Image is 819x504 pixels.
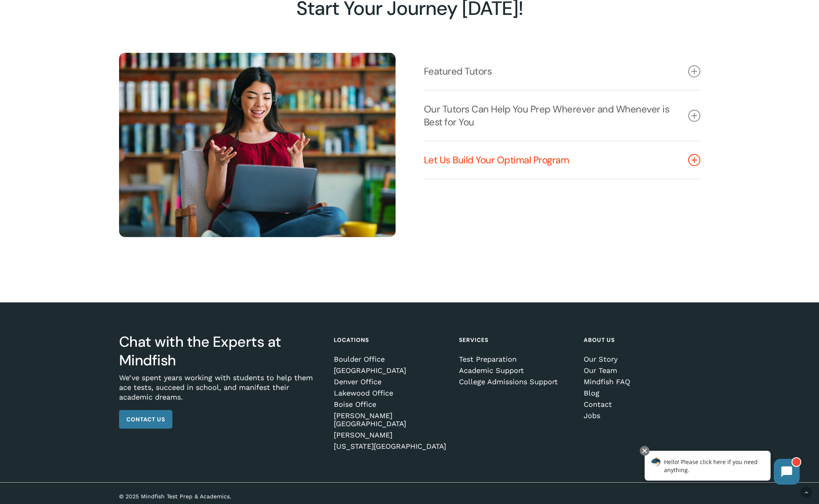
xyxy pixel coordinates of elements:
[459,333,572,347] h4: Services
[584,389,697,397] a: Blog
[334,378,447,386] a: Denver Office
[584,378,697,386] a: Mindfish FAQ
[126,415,165,423] span: Contact Us
[334,355,447,363] a: Boulder Office
[459,367,572,375] a: Academic Support
[584,355,697,363] a: Our Story
[119,410,172,429] a: Contact Us
[424,142,700,179] a: Let Us Build Your Optimal Program
[334,412,447,428] a: [PERSON_NAME][GEOGRAPHIC_DATA]
[119,53,396,237] img: Online Tutoring 7
[334,333,447,347] h4: Locations
[119,492,354,501] p: © 2025 Mindfish Test Prep & Academics.
[584,412,697,420] a: Jobs
[584,367,697,375] a: Our Team
[584,400,697,408] a: Contact
[424,91,700,141] a: Our Tutors Can Help You Prep Wherever and Whenever is Best for You
[334,389,447,397] a: Lakewood Office
[334,442,447,450] a: [US_STATE][GEOGRAPHIC_DATA]
[584,333,697,347] h4: About Us
[459,355,572,363] a: Test Preparation
[334,400,447,408] a: Boise Office
[334,367,447,375] a: [GEOGRAPHIC_DATA]
[424,53,700,90] a: Featured Tutors
[334,431,447,439] a: [PERSON_NAME]
[119,333,323,370] h3: Chat with the Experts at Mindfish
[459,378,572,386] a: College Admissions Support
[636,444,808,493] iframe: Chatbot
[119,373,323,410] p: We’ve spent years working with students to help them ace tests, succeed in school, and manifest t...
